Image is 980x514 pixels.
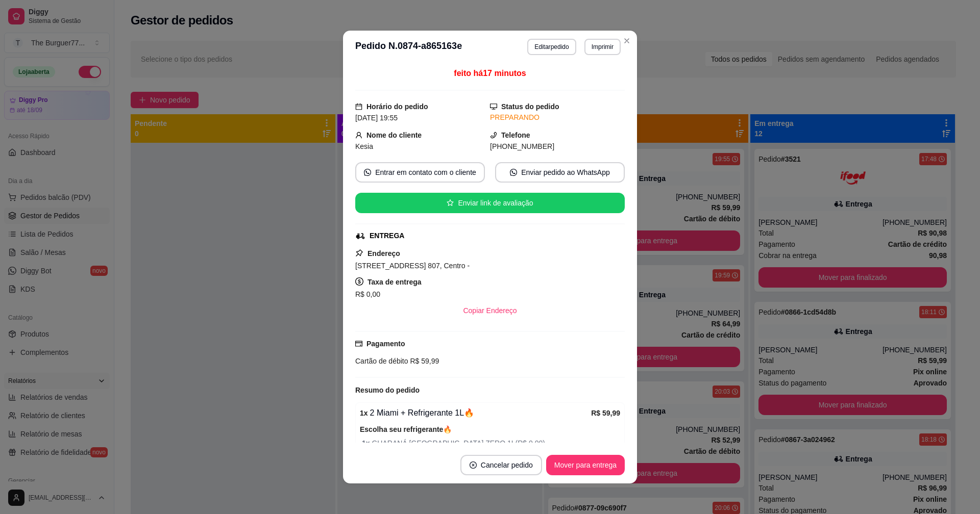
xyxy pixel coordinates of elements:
[360,425,452,433] strong: Escolha seu refrigerante🔥
[355,249,363,257] span: pushpin
[355,340,362,347] span: credit-card
[510,169,517,176] span: whats-app
[367,249,400,258] strong: Endereço
[355,162,485,183] button: whats-appEntrar em contato com o cliente
[366,131,422,139] strong: Nome do cliente
[366,102,428,111] strong: Horário do pedido
[355,262,470,270] span: [STREET_ADDRESS] 807, Centro -
[362,439,372,447] strong: 1 x
[455,300,525,321] button: Copiar Endereço
[501,102,559,111] strong: Status do pedido
[591,409,620,417] strong: R$ 59,99
[364,169,371,176] span: whats-app
[470,461,477,469] span: close-circle
[490,142,554,150] span: [PHONE_NUMBER]
[408,357,439,365] span: R$ 59,99
[355,39,462,55] h3: Pedido N. 0874-a865163e
[501,131,530,139] strong: Telefone
[490,132,497,139] span: phone
[355,193,625,213] button: starEnviar link de avaliação
[490,103,497,110] span: desktop
[527,39,576,55] button: Editarpedido
[355,386,420,394] strong: Resumo do pedido
[546,455,625,475] button: Mover para entrega
[355,132,362,139] span: user
[584,39,621,55] button: Imprimir
[495,162,625,183] button: whats-appEnviar pedido ao WhatsApp
[355,142,373,150] span: Kesia
[460,455,542,475] button: close-circleCancelar pedido
[355,357,408,365] span: Cartão de débito
[355,277,363,286] span: dollar
[360,409,368,417] strong: 1 x
[490,112,625,123] div: PREPARANDO
[366,340,405,348] strong: Pagamento
[362,438,620,449] span: GUARANÁ [GEOGRAPHIC_DATA] ZERO 1L ( R$ 0,00 )
[370,230,404,241] div: ENTREGA
[355,103,362,110] span: calendar
[355,114,398,122] span: [DATE] 19:55
[447,199,454,207] span: star
[355,290,380,298] span: R$ 0,00
[367,278,422,286] strong: Taxa de entrega
[619,33,635,49] button: Close
[454,69,526,78] span: feito há 17 minutos
[360,407,591,419] div: 2 Miami + Refrigerante 1L🔥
